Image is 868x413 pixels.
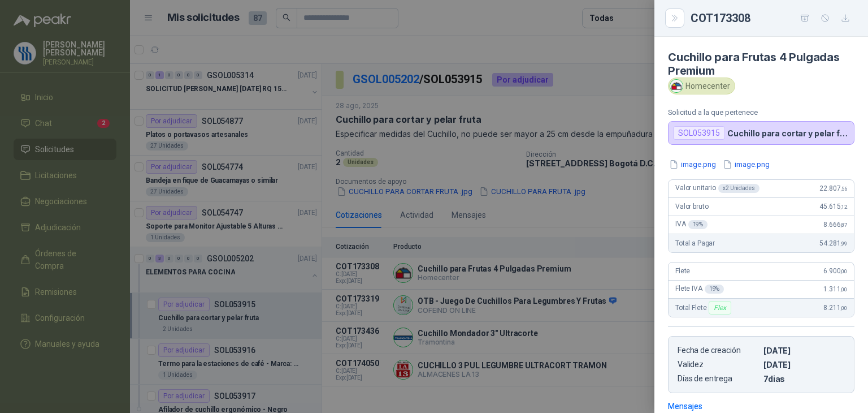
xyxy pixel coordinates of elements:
[675,220,708,229] span: IVA
[668,11,682,25] button: Close
[763,346,845,355] p: [DATE]
[668,50,854,78] h4: Cuchillo para Frutas 4 Pulgadas Premium
[675,285,724,294] span: Flete IVA
[823,221,847,229] span: 8.666
[678,360,759,369] p: Validez
[840,268,847,274] span: ,00
[675,239,715,247] span: Total a Pagar
[823,304,847,312] span: 8.211
[705,285,724,294] div: 19 %
[675,301,734,315] span: Total Flete
[668,400,702,412] div: Mensajes
[840,222,847,228] span: ,87
[823,267,847,275] span: 6.900
[668,78,735,94] div: Homecenter
[823,285,847,293] span: 1.311
[691,9,854,27] div: COT173308
[718,184,759,193] div: x 2 Unidades
[668,158,717,170] button: image.png
[675,267,690,275] span: Flete
[670,80,683,92] img: Company Logo
[840,286,847,292] span: ,00
[675,184,759,193] span: Valor unitario
[819,184,847,192] span: 22.807
[709,301,731,315] div: Flex
[688,220,708,229] div: 19 %
[722,158,771,170] button: image.png
[727,128,849,138] p: Cuchillo para cortar y pelar fruta
[819,203,847,210] span: 45.615
[668,108,854,117] p: Solicitud a la que pertenece
[840,240,847,247] span: ,99
[678,346,759,355] p: Fecha de creación
[673,126,725,140] div: SOL053915
[840,305,847,311] span: ,00
[675,203,708,210] span: Valor bruto
[819,239,847,247] span: 54.281
[840,186,847,192] span: ,56
[763,374,845,384] p: 7 dias
[840,204,847,210] span: ,12
[763,360,845,369] p: [DATE]
[678,374,759,384] p: Días de entrega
